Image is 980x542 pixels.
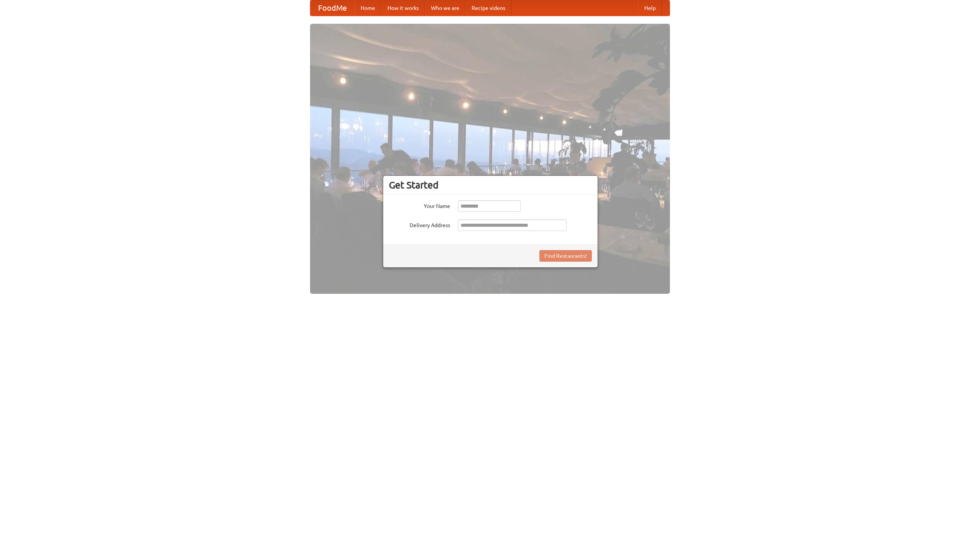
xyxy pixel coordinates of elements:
a: Who we are [425,0,465,16]
a: Recipe videos [465,0,511,16]
label: Your Name [389,200,450,210]
h3: Get Started [389,179,592,191]
a: Home [354,0,381,16]
a: How it works [381,0,425,16]
a: Help [638,0,662,16]
label: Delivery Address [389,219,450,229]
button: Find Restaurants! [539,250,592,262]
a: FoodMe [310,0,354,16]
